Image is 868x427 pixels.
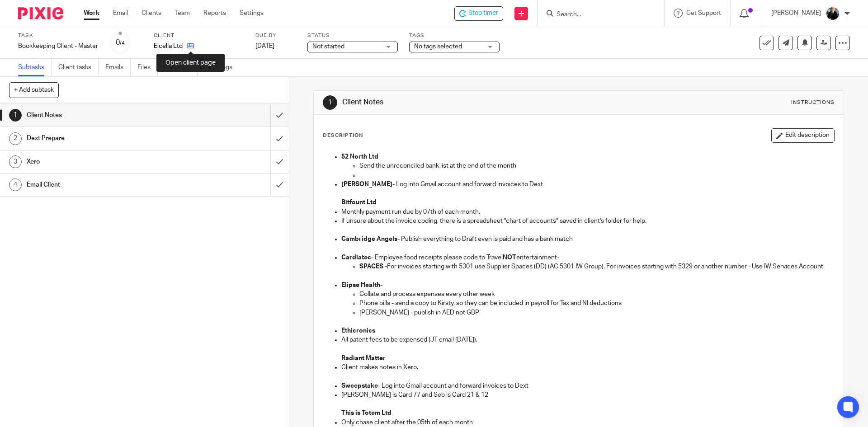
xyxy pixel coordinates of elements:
a: Emails [105,59,131,76]
div: Instructions [791,99,835,106]
input: Search [556,11,637,19]
strong: NOT [503,254,516,261]
a: Client tasks [58,59,99,76]
p: [PERSON_NAME] is Card 77 and Seb is Card 21 & 12 [341,390,834,399]
div: 1 [9,109,22,122]
label: Status [307,32,398,39]
p: Client makes notes in Xero. [341,363,834,372]
span: Get Support [686,10,721,16]
p: - [341,281,834,290]
strong: Cardiatec [341,254,371,261]
div: 0 [116,38,125,48]
label: Due by [255,32,296,39]
p: Description [323,132,363,139]
a: Subtasks [18,59,52,76]
label: Task [18,32,98,39]
a: Team [175,9,190,18]
strong: [PERSON_NAME] [341,181,392,188]
p: For invoices starting with 5301 use Supplier Spaces (DD) (AC 5301 IW Group). For invoices startin... [359,262,834,271]
p: - Log into Gmail account and forward invoices to Dext [341,381,834,390]
a: Notes (0) [165,59,198,76]
div: Elcella Ltd - Bookkeeping Client - Master [454,6,503,21]
a: Reports [203,9,226,18]
p: - Log into Gmail account and forward invoices to Dext [341,180,834,189]
strong: 52 North Ltd [341,154,378,160]
label: Client [154,32,244,39]
div: 2 [9,132,22,145]
p: Send the unreconciled bank list at the end of the month [359,161,834,170]
div: 1 [323,95,337,110]
h1: Xero [27,155,183,169]
div: Bookkeeping Client - Master [18,42,98,51]
small: /4 [120,41,125,46]
strong: Bitfount Ltd [341,199,377,206]
span: [DATE] [255,43,274,49]
img: nicky-partington.jpg [826,6,840,21]
p: If unsure about the invoice coding, there is a spreadsheet "chart of accounts" saved in client's ... [341,216,834,225]
a: Clients [142,9,161,18]
p: Monthly payment run due by 07th of each month. [341,207,834,216]
strong: Ethicronics [341,328,375,334]
p: [PERSON_NAME] - publish in AED not GBP [359,308,834,317]
span: Not started [312,43,344,50]
p: Elcella Ltd [154,42,183,51]
button: Edit description [771,128,835,143]
p: Collate and process expenses every other week [359,290,834,299]
h1: Email Client [27,178,183,192]
div: 4 [9,178,22,191]
p: - Employee food receipts please code to Travel entertainment- [341,253,834,262]
span: Stop timer [468,9,498,18]
strong: SPACES - [359,263,387,270]
a: Work [84,9,99,18]
p: Only chase client after the 05th of each month [341,418,834,427]
h1: Client Notes [342,98,598,107]
p: - Publish everything to Draft even is paid and has a bank match [341,235,834,244]
strong: Elipse Health [341,282,380,288]
a: Files [137,59,158,76]
p: Phone bills - send a copy to Kirsty, so they can be included in payroll for Tax and NI deductions [359,299,834,308]
strong: Radiant Matter [341,355,386,361]
h1: Client Notes [27,108,183,122]
strong: This is Totem Ltd [341,410,392,416]
strong: Sweepstake [341,383,378,389]
strong: Cambridge Angels [341,236,397,242]
a: Settings [240,9,264,18]
span: No tags selected [414,43,462,50]
label: Tags [409,32,500,39]
p: All patent fees to be expensed (JT email [DATE]). [341,335,834,344]
h1: Dext Prepare [27,131,183,145]
button: + Add subtask [9,82,59,98]
a: Email [113,9,128,18]
img: Pixie [18,7,63,19]
div: 3 [9,155,22,168]
a: Audit logs [204,59,239,76]
p: [PERSON_NAME] [771,9,821,18]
